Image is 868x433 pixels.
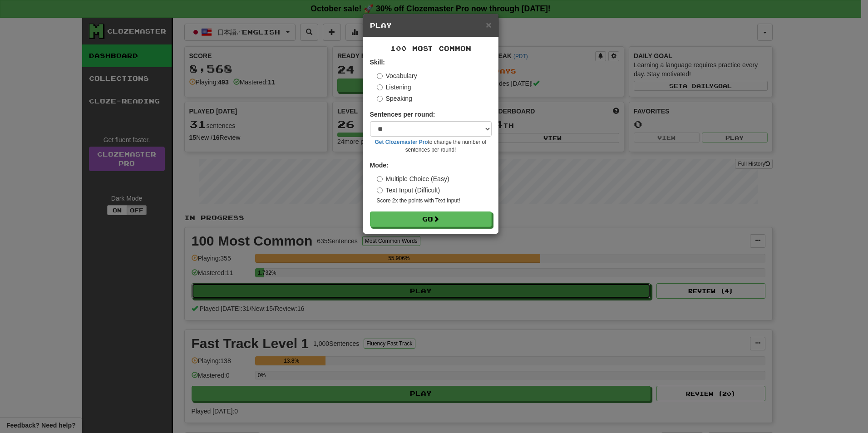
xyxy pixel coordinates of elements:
label: Text Input (Difficult) [377,186,440,195]
input: Listening [377,84,383,90]
input: Speaking [377,96,383,102]
strong: Mode: [370,162,389,169]
label: Multiple Choice (Easy) [377,174,449,183]
label: Sentences per round: [370,110,435,119]
h5: Play [370,21,492,30]
span: 100 Most Common [390,44,471,52]
small: to change the number of sentences per round! [370,138,492,154]
label: Listening [377,83,411,92]
label: Vocabulary [377,71,417,80]
small: Score 2x the points with Text Input ! [377,197,492,205]
span: × [486,20,491,30]
a: Get Clozemaster Pro [375,139,428,145]
button: Go [370,212,492,227]
label: Speaking [377,94,412,103]
button: Close [486,20,491,30]
input: Multiple Choice (Easy) [377,176,383,182]
input: Text Input (Difficult) [377,187,383,193]
input: Vocabulary [377,73,383,79]
strong: Skill: [370,59,385,66]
